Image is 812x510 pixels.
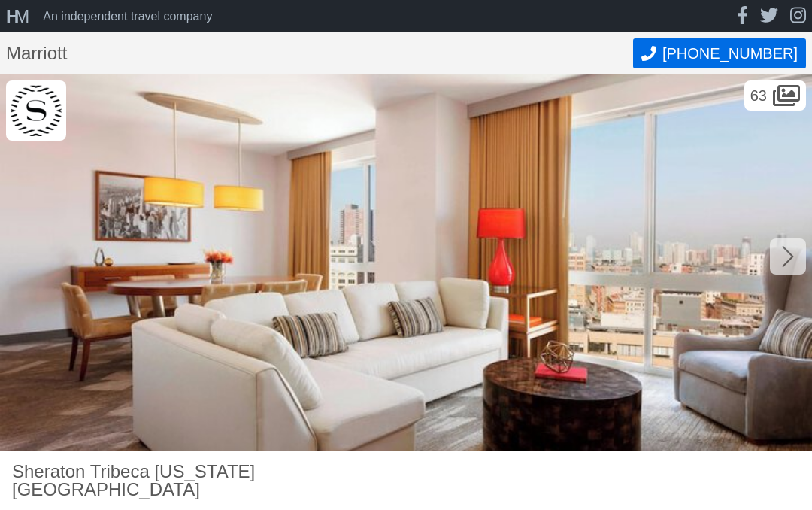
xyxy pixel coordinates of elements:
[43,11,212,23] div: An independent travel company
[760,6,778,26] a: twitter
[662,45,798,62] span: [PHONE_NUMBER]
[6,8,37,26] a: HM
[633,38,806,68] button: Call
[6,6,14,26] span: H
[12,463,394,499] h2: Sheraton Tribeca [US_STATE][GEOGRAPHIC_DATA]
[6,44,633,62] h1: Marriott
[744,80,806,111] div: 63
[790,6,806,26] a: instagram
[14,6,25,26] span: M
[737,6,748,26] a: facebook
[6,80,66,141] img: Marriott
